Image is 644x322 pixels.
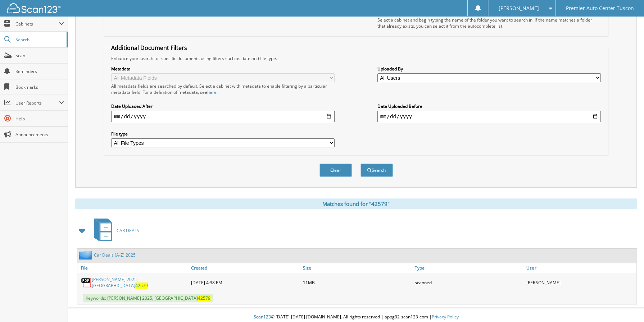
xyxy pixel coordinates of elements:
[117,227,139,234] span: CAR DEALS
[189,275,301,290] div: [DATE] 4:38 PM
[189,263,301,273] a: Created
[301,275,413,290] div: 11MB
[15,100,59,106] span: User Reports
[111,103,335,109] label: Date Uploaded After
[377,111,601,122] input: end
[413,263,525,273] a: Type
[432,314,459,320] a: Privacy Policy
[90,216,139,245] a: CAR DEALS
[15,68,64,74] span: Reminders
[92,276,187,289] a: [PERSON_NAME] 2025, [GEOGRAPHIC_DATA]42579
[301,263,413,273] a: Size
[79,250,94,259] img: folder2.png
[413,275,525,290] div: scanned
[377,66,601,72] label: Uploaded By
[15,37,63,43] span: Search
[15,84,64,90] span: Bookmarks
[360,164,393,177] button: Search
[15,132,64,138] span: Announcements
[83,294,213,302] span: Keywords: [PERSON_NAME] 2025, [GEOGRAPHIC_DATA]
[7,3,61,13] img: scan123-logo-white.svg
[111,83,335,95] div: All metadata fields are searched by default. Select a cabinet with metadata to enable filtering b...
[108,44,191,52] legend: Additional Document Filters
[207,89,217,95] a: here
[566,6,634,10] span: Premier Auto Center Tuscon
[198,295,210,301] span: 42579
[525,275,636,290] div: [PERSON_NAME]
[254,314,271,320] span: Scan123
[111,66,335,72] label: Metadata
[111,111,335,122] input: start
[94,252,136,258] a: Car Deals (A-Z) 2025
[608,287,644,322] iframe: Chat Widget
[15,116,64,122] span: Help
[135,282,148,289] span: 42579
[15,52,64,59] span: Scan
[111,131,335,137] label: File type
[15,21,59,27] span: Cabinets
[108,55,604,61] div: Enhance your search for specific documents using filters such as date and file type.
[525,263,636,273] a: User
[319,164,352,177] button: Clear
[75,198,637,209] div: Matches found for "42579"
[81,277,92,288] img: PDF.png
[377,17,601,29] div: Select a cabinet and begin typing the name of the folder you want to search in. If the name match...
[77,263,189,273] a: File
[498,6,539,10] span: [PERSON_NAME]
[377,103,601,109] label: Date Uploaded Before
